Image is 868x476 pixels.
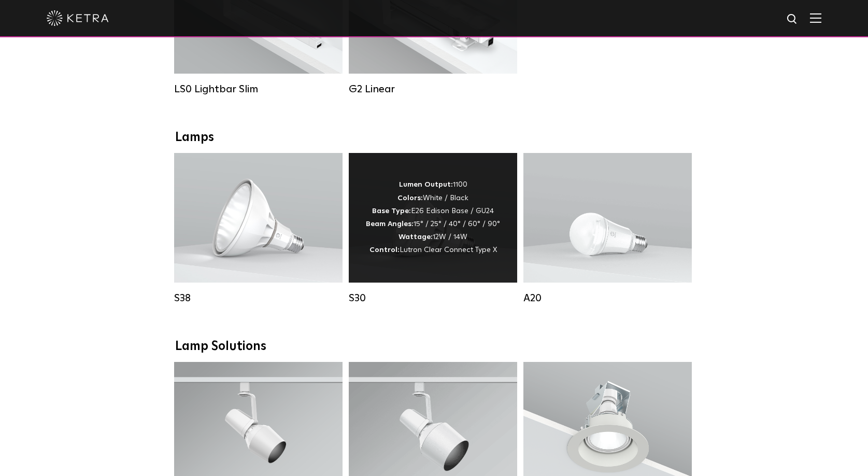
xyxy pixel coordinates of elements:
[369,246,400,254] strong: Control:
[47,10,109,26] img: ketra-logo-2019-white
[174,153,343,304] a: S38 Lumen Output:1100Colors:White / BlackBase Type:E26 Edison Base / GU24Beam Angles:10° / 25° / ...
[399,233,433,241] strong: Wattage:
[399,181,453,188] strong: Lumen Output:
[349,292,517,304] div: S30
[349,83,517,95] div: G2 Linear
[810,13,821,23] img: Hamburger%20Nav.svg
[523,153,692,304] a: A20 Lumen Output:600 / 800Colors:White / BlackBase Type:E26 Edison Base / GU24Beam Angles:Omni-Di...
[175,130,693,145] div: Lamps
[366,220,414,228] strong: Beam Angles:
[397,194,423,202] strong: Colors:
[175,339,693,354] div: Lamp Solutions
[786,13,799,26] img: search icon
[372,207,411,215] strong: Base Type:
[523,292,692,304] div: A20
[400,246,497,254] span: Lutron Clear Connect Type X
[174,292,343,304] div: S38
[349,153,517,304] a: S30 Lumen Output:1100Colors:White / BlackBase Type:E26 Edison Base / GU24Beam Angles:15° / 25° / ...
[174,83,343,95] div: LS0 Lightbar Slim
[366,178,500,257] div: 1100 White / Black E26 Edison Base / GU24 15° / 25° / 40° / 60° / 90° 12W / 14W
